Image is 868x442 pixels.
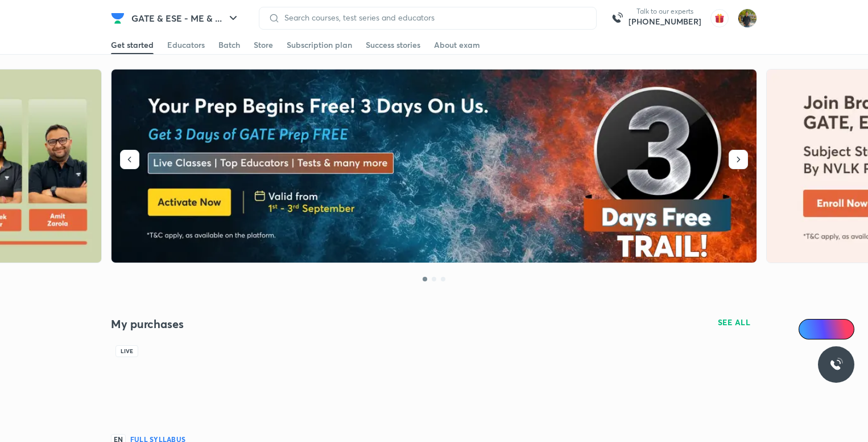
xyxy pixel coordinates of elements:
[125,7,247,30] button: GATE & ESE - ME & ...
[629,7,701,16] p: Talk to our experts
[366,39,420,51] div: Success stories
[218,39,240,51] div: Batch
[115,345,138,357] div: Live
[111,36,154,54] a: Get started
[434,39,480,51] div: About exam
[799,319,854,339] a: Ai Doubts
[829,358,843,371] img: ttu
[711,313,758,331] button: SEE ALL
[254,39,273,51] div: Store
[606,7,629,30] img: call-us
[287,39,352,51] div: Subscription plan
[111,11,125,25] img: Company Logo
[111,317,434,331] h4: My purchases
[817,325,848,334] span: Ai Doubts
[629,16,701,27] a: [PHONE_NUMBER]
[254,36,273,54] a: Store
[218,36,240,54] a: Batch
[287,36,352,54] a: Subscription plan
[434,36,480,54] a: About exam
[167,39,205,51] div: Educators
[805,325,815,334] img: Icon
[718,318,751,326] span: SEE ALL
[167,36,205,54] a: Educators
[710,9,729,27] img: avatar
[366,36,420,54] a: Success stories
[280,13,587,22] input: Search courses, test series and educators
[111,341,266,427] img: Batch Thumbnail
[738,9,757,28] img: shubham rawat
[111,39,154,51] div: Get started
